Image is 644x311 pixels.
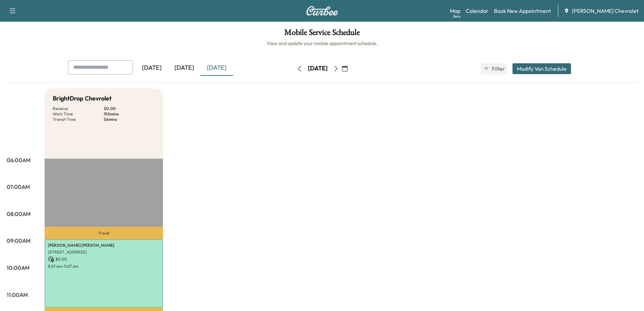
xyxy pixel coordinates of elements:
p: 06:00AM [7,156,30,164]
p: 11:00AM [7,291,28,299]
p: Work Time [53,111,104,117]
p: [STREET_ADDRESS] [48,249,160,255]
h6: View and update your mobile appointment schedule. [7,40,637,47]
div: [DATE] [308,64,328,73]
p: 07:00AM [7,183,30,191]
a: Calendar [466,7,488,15]
p: Travel [45,227,163,239]
p: 09:00AM [7,237,30,245]
p: 08:00AM [7,210,30,218]
a: Book New Appointment [494,7,551,15]
span: Filter [492,65,504,73]
button: Filter [481,63,507,74]
span: [PERSON_NAME] Chevrolet [572,7,639,15]
p: Revenue [53,106,104,111]
h5: BrightDrop Chevrolet [53,94,112,103]
a: MapBeta [450,7,460,15]
h1: Mobile Service Schedule [7,28,637,40]
div: [DATE] [200,60,233,76]
p: 8:57 am - 11:27 am [48,264,160,269]
p: $ 0.00 [48,256,160,262]
div: Beta [453,14,460,19]
p: 56 mins [104,117,155,122]
img: Curbee Logo [306,6,338,16]
p: 150 mins [104,111,155,117]
p: 10:00AM [7,264,29,272]
button: Modify Van Schedule [512,63,571,74]
p: [PERSON_NAME] [PERSON_NAME] [48,243,160,248]
p: $ 0.00 [104,106,155,111]
div: [DATE] [136,60,168,76]
p: Transit Time [53,117,104,122]
div: [DATE] [168,60,200,76]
